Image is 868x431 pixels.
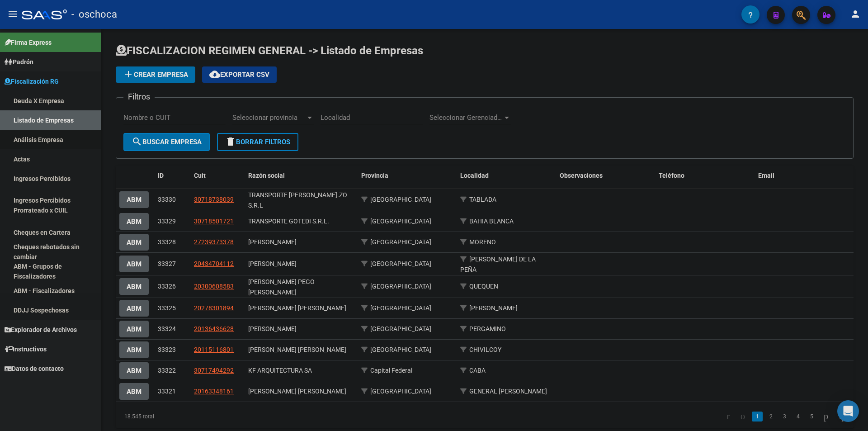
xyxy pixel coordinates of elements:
[361,172,388,179] span: Provincia
[736,412,749,422] a: go to previous page
[245,166,358,185] datatable-header-cell: Razón social
[158,238,176,246] span: 33328
[560,172,603,179] span: Observaciones
[805,409,818,424] li: page 5
[370,325,431,332] span: [GEOGRAPHIC_DATA]
[469,367,486,374] span: CABA
[460,172,489,179] span: Localidad
[127,346,142,354] span: ABM
[154,166,190,185] datatable-header-cell: ID
[370,196,431,203] span: [GEOGRAPHIC_DATA]
[820,412,832,422] a: go to next page
[194,388,234,395] span: 20163348161
[5,344,47,354] span: Instructivos
[755,166,854,185] datatable-header-cell: Email
[248,238,297,246] span: PEREYRA ESTELA ISABEL
[194,196,234,203] span: 30718738039
[248,367,312,374] span: KF ARQUITECTURA SA
[232,114,306,122] span: Seleccionar provincia
[778,409,791,424] li: page 3
[460,256,536,273] span: [PERSON_NAME] DE LA PEÑA
[850,9,861,19] mat-icon: person
[752,412,763,422] a: 1
[158,388,176,395] span: 33321
[370,388,431,395] span: [GEOGRAPHIC_DATA]
[119,213,149,230] button: ABM
[248,191,347,209] span: TRANSPORTE GOVEN.ZO S.R.L
[127,238,142,246] span: ABM
[835,412,848,422] a: go to last page
[370,304,431,312] span: [GEOGRAPHIC_DATA]
[119,383,149,400] button: ABM
[202,66,277,83] button: Exportar CSV
[158,367,176,374] span: 33322
[127,388,142,396] span: ABM
[5,364,64,374] span: Datos de contacto
[119,300,149,317] button: ABM
[370,346,431,353] span: [GEOGRAPHIC_DATA]
[469,218,514,225] span: BAHIA BLANCA
[127,196,142,204] span: ABM
[190,166,245,185] datatable-header-cell: Cuit
[132,138,202,146] span: Buscar Empresa
[132,136,142,147] mat-icon: search
[248,388,346,395] span: GIMENEZ JOSE ANTONIO
[119,321,149,337] button: ABM
[469,283,498,290] span: QUEQUEN
[127,218,142,226] span: ABM
[158,346,176,353] span: 33323
[119,341,149,358] button: ABM
[123,69,134,80] mat-icon: add
[119,362,149,379] button: ABM
[5,325,77,335] span: Explorador de Archivos
[225,136,236,147] mat-icon: delete
[158,196,176,203] span: 33330
[659,172,684,179] span: Teléfono
[116,66,195,83] button: Crear Empresa
[71,5,117,24] span: - oschoca
[194,238,234,246] span: 27239373378
[116,44,423,57] span: FISCALIZACION REGIMEN GENERAL -> Listado de Empresas
[429,114,503,122] span: Seleccionar Gerenciador
[248,325,297,332] span: TERI GERMAN JOSE
[457,166,556,185] datatable-header-cell: Localidad
[194,218,234,225] span: 30718501721
[119,278,149,295] button: ABM
[158,304,176,312] span: 33325
[248,172,285,179] span: Razón social
[158,218,176,225] span: 33329
[370,238,431,246] span: [GEOGRAPHIC_DATA]
[127,283,142,291] span: ABM
[158,283,176,290] span: 33326
[469,304,518,312] span: [PERSON_NAME]
[791,409,805,424] li: page 4
[158,260,176,267] span: 33327
[248,260,297,267] span: CEJAS LUCAS
[758,172,774,179] span: Email
[127,260,142,268] span: ABM
[123,71,188,79] span: Crear Empresa
[194,283,234,290] span: 20300608583
[158,172,164,179] span: ID
[248,278,315,296] span: FERNANDEZ PEGO RUBEN DARIO
[194,172,206,179] span: Cuit
[765,412,776,422] a: 2
[556,166,655,185] datatable-header-cell: Observaciones
[217,133,298,151] button: Borrar Filtros
[358,166,457,185] datatable-header-cell: Provincia
[750,409,764,424] li: page 1
[116,405,262,428] div: 18.545 total
[194,346,234,353] span: 20115116801
[722,412,734,422] a: go to first page
[127,367,142,375] span: ABM
[248,218,329,225] span: TRANSPORTE GOTEDI S.R.L.
[248,346,346,353] span: VALEA DANIEL COSTANTINO
[779,412,790,422] a: 3
[370,283,431,290] span: [GEOGRAPHIC_DATA]
[469,346,501,353] span: CHIVILCOY
[194,325,234,332] span: 20136436628
[5,76,59,86] span: Fiscalización RG
[123,90,155,103] h3: Filtros
[119,191,149,208] button: ABM
[7,9,18,19] mat-icon: menu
